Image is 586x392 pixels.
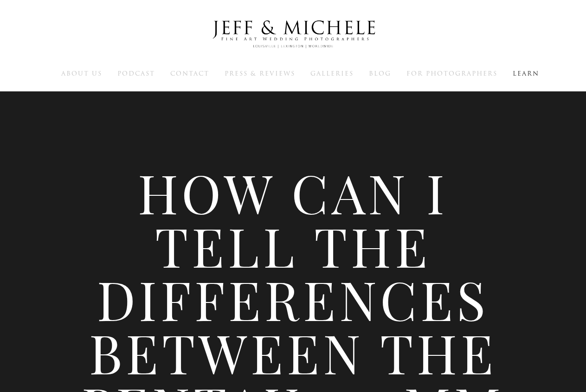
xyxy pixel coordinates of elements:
[310,69,354,77] a: Galleries
[170,69,209,77] a: Contact
[369,69,391,77] a: Blog
[406,69,497,77] a: For Photographers
[117,69,155,77] a: Podcast
[225,69,295,77] a: Press & Reviews
[513,69,539,77] a: Learn
[200,12,386,57] img: Louisville Wedding Photographers - Jeff & Michele Wedding Photographers
[61,69,102,77] a: About Us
